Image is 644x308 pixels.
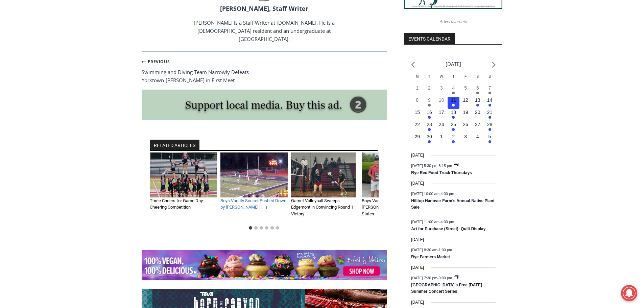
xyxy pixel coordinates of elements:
h2: RELATED ARTICLES [150,140,199,151]
time: 23 [427,122,432,127]
time: 20 [475,110,480,115]
em: Has events [452,92,455,94]
button: Go to slide 6 [276,226,279,230]
div: 3 of 6 [291,152,358,222]
time: 27 [475,122,480,127]
button: 4 Has events [448,85,460,97]
img: Rye Boys Varsity Soccer vs. Byram Hills 2021-10-09 [220,152,288,197]
a: Garnet Volleyball Sweeps Edgemont in Convincing Round 1 Victory [291,198,353,216]
p: [PERSON_NAME] is a Staff Writer at [DOMAIN_NAME]. He is a [DEMOGRAPHIC_DATA] resident and an unde... [178,19,350,43]
time: 12 [463,97,468,103]
span: 1:00 pm [438,247,452,252]
em: Has events [488,116,491,119]
em: Has events [452,128,455,131]
button: 20 [472,109,484,121]
a: Open Tues. - Sun. [PHONE_NUMBER] [0,68,68,84]
time: 28 [487,122,493,127]
img: (PHOTO: Rye Girls Varsity Cheerleading at the pep rally on Friday, October 1st.) [150,152,217,197]
div: "At the 10am stand-up meeting, each intern gets a chance to take [PERSON_NAME] and the other inte... [171,0,319,66]
time: 4 [476,134,479,139]
span: 4:00 pm [441,220,454,224]
em: Has events [488,140,491,143]
time: 7 [488,85,491,91]
time: 19 [463,110,468,115]
time: [DATE] [411,152,424,159]
button: Go to slide 3 [260,226,263,230]
div: Friday [459,74,472,85]
button: Go to slide 1 [249,226,252,230]
img: (PHOTO: Star senior setter Ashley Dehmer picked up her 1000th career assist in her team's round o... [291,152,358,197]
a: Boys Varsity Soccer Pushed Down by [PERSON_NAME] Hills [220,198,286,210]
a: [PERSON_NAME], Staff Writer [220,4,308,13]
button: 23 Has events [423,121,435,133]
a: [GEOGRAPHIC_DATA]’s Free [DATE] Summer Concert Series [411,283,482,294]
button: 17 [435,109,448,121]
time: 26 [463,122,468,127]
ul: Select a slide to show [150,225,379,231]
button: 21 Has events [484,109,496,121]
time: 1 [440,134,443,139]
time: 2 [428,85,431,91]
time: 2 [452,134,455,139]
button: 8 [411,97,423,109]
button: 3 [435,85,448,97]
a: Art for Purchase (Street): Quilt Display [411,227,485,232]
nav: Posts [142,57,387,84]
div: "...watching a master [PERSON_NAME] chef prepare an omakase meal is fascinating dinner theater an... [69,42,96,81]
em: Has events [488,92,491,94]
div: 1 of 6 [150,152,217,222]
time: - [411,163,453,167]
button: Go to slide 4 [265,226,268,230]
em: Has events [452,116,455,119]
time: 18 [451,110,456,115]
button: 28 Has events [484,121,496,133]
button: 13 Has events [472,97,484,109]
button: 4 [472,133,484,145]
span: 4:00 pm [441,191,454,195]
button: 7 Has events [484,85,496,97]
a: Previous month [411,62,415,68]
span: T [428,75,430,78]
time: 29 [414,134,420,139]
span: 9:00 pm [438,276,452,280]
time: - [411,220,454,224]
div: Thursday [448,74,460,85]
div: Tuesday [423,74,435,85]
em: Has events [476,104,479,106]
time: 4 [452,85,455,91]
button: 14 Has events [484,97,496,109]
div: Monday [411,74,423,85]
time: [DATE] [411,180,424,187]
button: 22 [411,121,423,133]
button: 24 [435,121,448,133]
button: Go to slide 5 [270,226,274,230]
button: 6 Has events [472,85,484,97]
img: support local media, buy this ad [142,90,387,120]
button: 19 [459,109,472,121]
time: 15 [414,110,420,115]
button: 30 Has events [423,133,435,145]
button: 3 [459,133,472,145]
button: 10 [435,97,448,109]
em: Has events [476,92,479,94]
a: Hilltop Hanover Farm’s Annual Native Plant Sale [411,198,495,210]
a: Intern @ [DOMAIN_NAME] [163,66,328,84]
time: - [411,247,452,252]
span: [DATE] 10:00 am [411,191,439,195]
button: Go to slide 2 [254,226,258,230]
time: 9 [428,97,431,103]
time: 3 [440,85,443,91]
time: 30 [427,134,432,139]
a: Three Cheers for Game Day Cheering Competition [150,198,203,210]
time: 13 [475,97,480,103]
a: Next month [492,62,496,68]
div: Sunday [484,74,496,85]
span: [DATE] 7:30 pm [411,276,437,280]
button: 1 [411,85,423,97]
em: Has events [428,140,431,143]
a: PreviousSwimming and Diving Team Narrowly Defeats Yorktown-[PERSON_NAME] in First Meet [142,57,264,84]
button: 5 [459,85,472,97]
time: 17 [439,110,444,115]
